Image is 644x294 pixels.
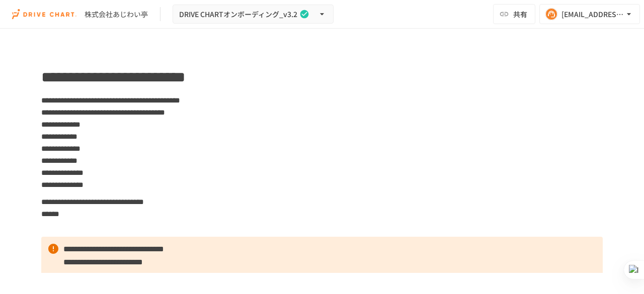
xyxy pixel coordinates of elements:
[493,4,535,24] button: 共有
[561,8,624,21] div: [EMAIL_ADDRESS][DOMAIN_NAME]
[513,9,527,20] span: 共有
[173,5,334,24] button: DRIVE CHARTオンボーディング_v3.2
[85,9,148,20] div: 株式会社あじわい亭
[12,6,76,22] img: i9VDDS9JuLRLX3JIUyK59LcYp6Y9cayLPHs4hOxMB9W
[539,4,640,24] button: [EMAIL_ADDRESS][DOMAIN_NAME]
[179,8,297,21] span: DRIVE CHARTオンボーディング_v3.2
